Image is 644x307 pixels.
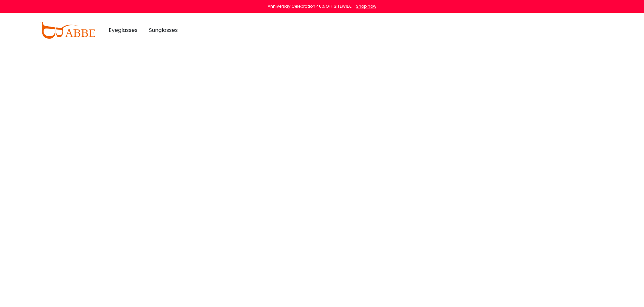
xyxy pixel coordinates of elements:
[109,26,138,34] span: Eyeglasses
[353,3,376,9] a: Shop now
[268,3,352,9] div: Anniversay Celebration 40% OFF SITEWIDE
[149,26,178,34] span: Sunglasses
[356,3,376,9] div: Shop now
[40,22,95,39] img: abbeglasses.com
